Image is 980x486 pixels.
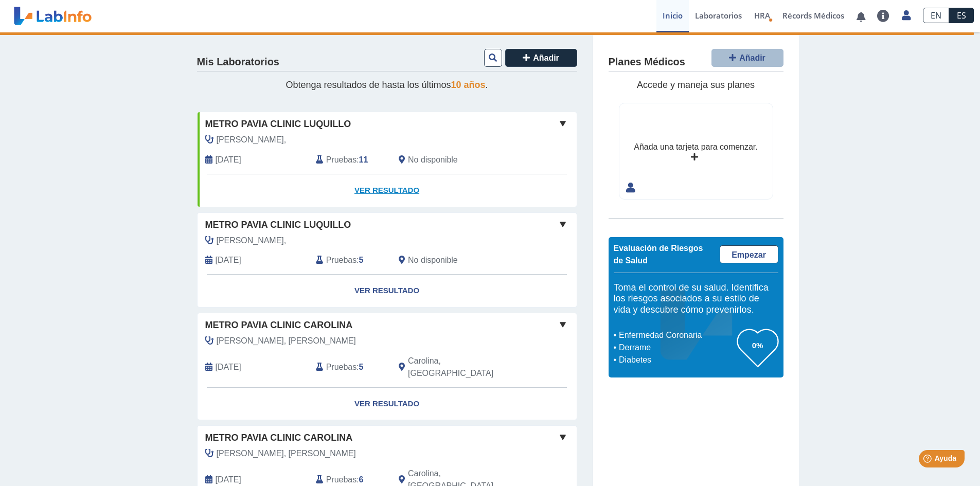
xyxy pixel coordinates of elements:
[616,354,737,366] li: Diabetes
[533,53,559,62] span: Añadir
[720,245,778,263] a: Empezar
[205,218,351,232] span: Metro Pavia Clinic Luquillo
[359,475,364,484] b: 6
[616,329,737,341] li: Enfermedad Coronaria
[198,275,577,307] a: Ver Resultado
[737,339,778,352] h3: 0%
[754,10,770,21] span: HRA
[637,80,755,90] span: Accede y maneja sus planes
[359,363,364,371] b: 5
[614,282,778,316] h5: Toma el control de su salud. Identifica los riesgos asociados a su estilo de vida y descubre cómo...
[216,254,241,266] span: 2025-05-01
[308,355,391,380] div: :
[616,341,737,354] li: Derrame
[197,56,279,68] h4: Mis Laboratorios
[888,446,969,475] iframe: Help widget launcher
[216,361,241,373] span: 2025-04-26
[505,49,577,67] button: Añadir
[614,244,703,265] span: Evaluación de Riesgos de Salud
[408,154,458,166] span: No disponible
[198,174,577,207] a: Ver Resultado
[326,474,357,486] span: Pruebas
[732,250,766,259] span: Empezar
[451,80,486,90] span: 10 años
[634,141,757,153] div: Añada una tarjeta para comenzar.
[217,235,287,247] span: Rosario Burgos,
[949,8,974,23] a: ES
[609,56,685,68] h4: Planes Médicos
[216,474,241,486] span: 2024-02-03
[198,388,577,420] a: Ver Resultado
[359,256,364,264] b: 5
[408,355,522,380] span: Carolina, PR
[217,134,287,146] span: Del Toro,
[326,154,357,166] span: Pruebas
[216,154,241,166] span: 2025-08-11
[217,447,356,460] span: Rosario Burgos, Edgardo
[205,117,351,131] span: Metro Pavia Clinic Luquillo
[286,80,488,90] span: Obtenga resultados de hasta los últimos .
[326,254,357,266] span: Pruebas
[711,49,783,67] button: Añadir
[205,431,353,445] span: Metro Pavia Clinic Carolina
[739,53,765,62] span: Añadir
[408,254,458,266] span: No disponible
[326,361,357,373] span: Pruebas
[205,318,353,332] span: Metro Pavia Clinic Carolina
[923,8,949,23] a: EN
[308,154,391,166] div: :
[359,155,368,164] b: 11
[217,335,356,347] span: Rosario Burgos, Edgardo
[308,254,391,266] div: :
